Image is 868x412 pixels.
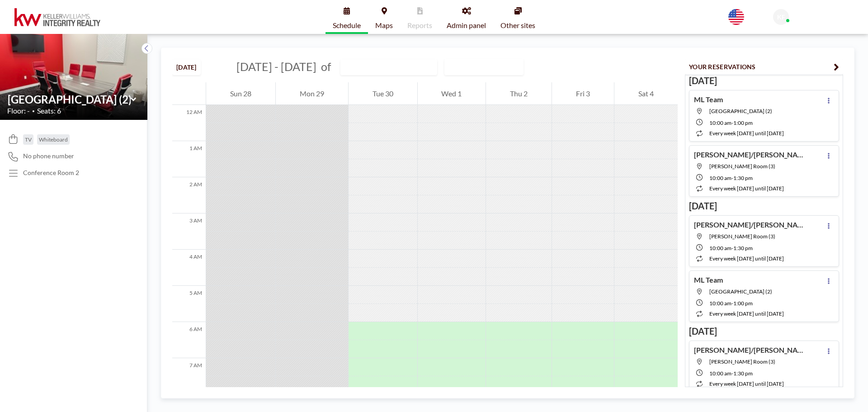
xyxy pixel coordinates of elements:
span: Snelling Room (3) [709,358,775,365]
span: Whiteboard [39,136,68,143]
span: 10:00 AM [709,370,731,377]
h3: [DATE] [689,75,839,86]
h4: [PERSON_NAME]/[PERSON_NAME] [694,346,807,355]
div: Sat 4 [614,82,678,105]
span: Floor: - [7,106,30,115]
h3: [DATE] [689,326,839,337]
span: 1:30 PM [733,175,753,181]
span: - [731,300,733,307]
img: organization-logo [14,8,100,26]
span: Snelling Room (3) [709,233,775,240]
h4: [PERSON_NAME]/[PERSON_NAME] [694,150,807,159]
div: Mon 29 [276,82,348,105]
span: every week [DATE] until [DATE] [709,185,784,192]
button: YOUR RESERVATIONS [685,59,843,75]
span: WEEKLY VIEW [447,61,498,73]
div: 7 AM [172,358,206,394]
span: 1:00 PM [733,300,753,307]
div: 12 AM [172,105,206,141]
div: Fri 3 [552,82,614,105]
span: • [32,108,35,114]
input: Search for option [499,61,508,73]
span: every week [DATE] until [DATE] [709,130,784,137]
h4: ML Team [694,95,723,104]
span: Seats: 6 [37,106,61,115]
p: Conference Room 2 [23,169,79,177]
span: Reports [407,22,432,29]
h4: ML Team [694,275,723,284]
span: 1:30 PM [733,245,753,251]
span: 10:00 AM [709,300,731,307]
span: 1:30 PM [733,370,753,377]
input: Lexington Room (2) [341,60,428,75]
span: of [321,60,331,74]
span: KF [777,13,785,21]
input: Lexington Room (2) [8,93,131,106]
span: - [731,370,733,377]
div: Tue 30 [349,82,417,105]
div: Wed 1 [418,82,486,105]
span: Schedule [333,22,361,29]
div: 4 AM [172,250,206,286]
span: Admin [793,18,809,25]
button: [DATE] [172,59,201,75]
div: Thu 2 [486,82,552,105]
h4: [PERSON_NAME]/[PERSON_NAME] [694,220,807,229]
span: TV [25,136,32,143]
span: Lexington Room (2) [709,288,772,295]
span: Admin panel [447,22,486,29]
div: 6 AM [172,322,206,358]
span: [DATE] - [DATE] [236,60,316,73]
div: Sun 28 [206,82,275,105]
div: Search for option [445,59,523,75]
span: KWIR Front Desk [793,10,842,18]
div: 2 AM [172,177,206,213]
span: Maps [375,22,393,29]
span: 10:00 AM [709,119,731,126]
span: 10:00 AM [709,245,731,251]
span: No phone number [23,152,74,160]
span: every week [DATE] until [DATE] [709,255,784,262]
span: Lexington Room (2) [709,108,772,114]
span: - [731,245,733,251]
span: every week [DATE] until [DATE] [709,310,784,317]
div: 1 AM [172,141,206,177]
span: 10:00 AM [709,175,731,181]
span: Snelling Room (3) [709,163,775,170]
span: every week [DATE] until [DATE] [709,380,784,387]
div: 5 AM [172,286,206,322]
h3: [DATE] [689,200,839,212]
div: 3 AM [172,213,206,250]
span: Other sites [500,22,535,29]
span: - [731,175,733,181]
span: 1:00 PM [733,119,753,126]
span: - [731,119,733,126]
